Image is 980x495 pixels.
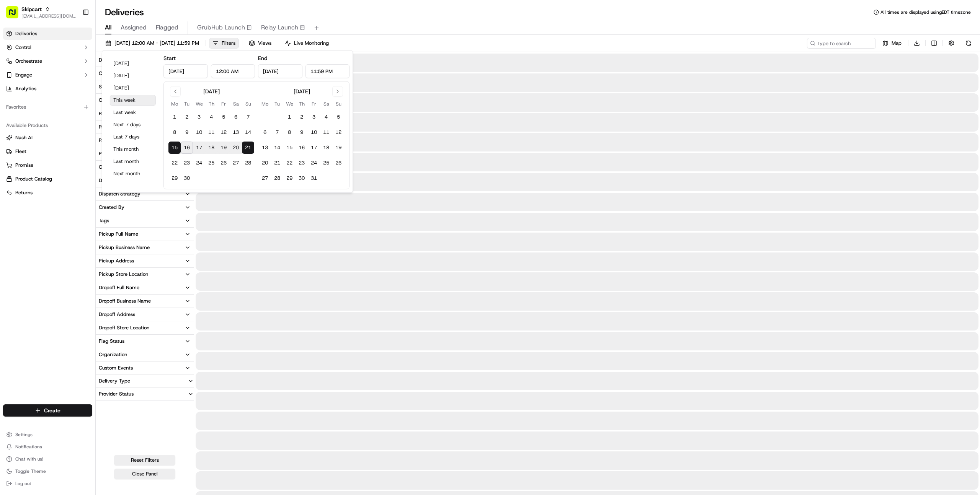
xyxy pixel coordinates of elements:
[283,126,296,138] button: 8
[6,148,89,155] a: Fleet
[119,98,139,107] button: See all
[3,69,92,81] button: Engage
[99,177,136,184] div: Driving Distance
[181,126,193,138] button: 9
[54,189,93,195] a: Powered byPylon
[205,100,217,108] th: Thursday
[170,86,181,97] button: Go to previous month
[242,157,254,169] button: 28
[205,126,217,138] button: 11
[96,361,194,375] button: Custom Events
[296,100,308,108] th: Thursday
[181,111,193,123] button: 2
[110,119,156,130] button: Next 7 days
[332,142,345,154] button: 19
[296,172,308,184] button: 30
[271,172,283,184] button: 28
[68,119,83,125] span: [DATE]
[308,157,320,169] button: 24
[3,83,92,95] a: Analytics
[3,404,92,417] button: Create
[332,100,345,108] th: Sunday
[5,168,62,182] a: 📗Knowledge Base
[15,468,46,474] span: Toggle Theme
[3,55,92,67] button: Orchestrate
[99,217,109,224] div: Tags
[305,64,350,78] input: Time
[96,161,194,174] button: Courier Name
[3,187,92,199] button: Returns
[8,132,20,144] img: Farooq Akhtar
[8,31,139,43] p: Welcome 👋
[62,168,126,182] a: 💻API Documentation
[110,95,156,106] button: This week
[15,119,21,125] img: 1736555255976-a54dd68f-1ca7-489b-9aae-adbdc363a1c4
[6,176,89,182] a: Product Catalog
[259,142,271,154] button: 13
[110,58,156,69] button: [DATE]
[105,23,111,32] span: All
[3,441,92,452] button: Notifications
[96,375,194,387] button: Delivery Type
[15,171,59,179] span: Knowledge Base
[168,111,181,123] button: 1
[110,107,156,118] button: Last week
[114,40,199,47] span: [DATE] 12:00 AM - [DATE] 11:59 PM
[242,111,254,123] button: 7
[217,111,230,123] button: 5
[96,241,194,254] button: Pickup Business Name
[6,162,89,169] a: Promise
[271,126,283,138] button: 7
[283,172,296,184] button: 29
[294,40,329,47] span: Live Monitoring
[168,100,181,108] th: Monday
[96,201,194,214] button: Created By
[320,111,332,123] button: 4
[168,172,181,184] button: 29
[99,97,117,104] div: Country
[99,244,150,251] div: Pickup Business Name
[181,157,193,169] button: 23
[96,54,194,67] button: Delivery Status
[99,83,111,90] div: State
[99,191,140,197] div: Dispatch Strategy
[259,126,271,138] button: 6
[110,168,156,179] button: Next month
[3,429,92,440] button: Settings
[96,391,137,397] div: Provider Status
[130,75,139,85] button: Start new chat
[332,126,345,138] button: 12
[96,281,194,294] button: Dropoff Full Name
[15,134,33,141] span: Nash AI
[203,88,220,95] div: [DATE]
[99,204,124,211] div: Created By
[259,172,271,184] button: 27
[96,120,194,134] button: Package Requirements
[99,365,133,371] div: Custom Events
[15,456,43,462] span: Chat with us!
[209,38,239,49] button: Filters
[205,142,217,154] button: 18
[258,40,271,47] span: Views
[105,6,144,18] h1: Deliveries
[15,480,31,487] span: Log out
[892,40,902,47] span: Map
[245,38,275,49] button: Views
[283,100,296,108] th: Wednesday
[308,142,320,154] button: 17
[320,157,332,169] button: 25
[15,431,33,438] span: Settings
[99,164,130,171] div: Courier Name
[15,148,26,155] span: Fleet
[15,72,32,78] span: Engage
[102,38,203,49] button: [DATE] 12:00 AM - [DATE] 11:59 PM
[15,85,36,92] span: Analytics
[96,107,194,120] button: Package Value
[99,137,130,144] div: Package Tags
[96,308,194,321] button: Dropoff Address
[44,407,60,414] span: Create
[64,119,66,125] span: •
[110,70,156,81] button: [DATE]
[99,284,139,291] div: Dropoff Full Name
[3,132,92,144] button: Nash AI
